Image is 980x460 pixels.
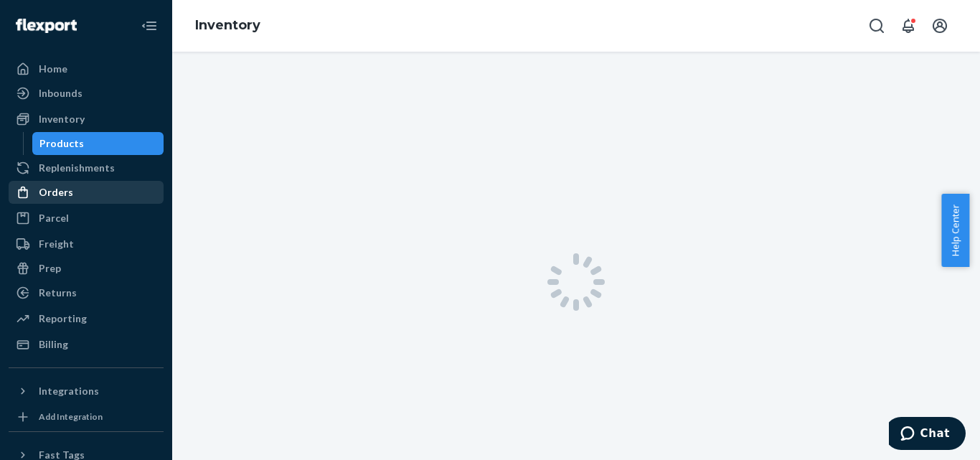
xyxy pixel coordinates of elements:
button: Help Center [941,194,969,267]
div: Reporting [39,311,87,326]
button: Close Navigation [135,11,164,40]
a: Billing [9,333,164,356]
a: Inventory [195,17,260,33]
a: Freight [9,233,164,255]
div: Home [39,62,67,76]
a: Add Integration [9,408,164,426]
a: Reporting [9,307,164,330]
a: Orders [9,181,164,204]
button: Integrations [9,380,164,403]
button: Open notifications [894,11,923,40]
a: Replenishments [9,156,164,179]
button: Open account menu [925,11,954,40]
div: Freight [39,237,74,251]
button: Open Search Box [862,11,891,40]
a: Inventory [9,108,164,131]
a: Prep [9,257,164,280]
a: Inbounds [9,82,164,105]
a: Home [9,57,164,80]
div: Parcel [39,211,69,225]
div: Add Integration [39,410,103,423]
img: Flexport logo [16,19,77,33]
a: Products [32,132,164,155]
a: Returns [9,281,164,304]
div: Inbounds [39,86,83,100]
div: Billing [39,337,68,352]
div: Replenishments [39,161,115,175]
a: Parcel [9,207,164,230]
div: Returns [39,286,77,300]
iframe: Opens a widget where you can chat to one of our agents [889,417,966,453]
div: Integrations [39,384,99,398]
ol: breadcrumbs [184,5,272,47]
div: Orders [39,185,73,200]
div: Prep [39,261,61,276]
div: Inventory [39,112,85,126]
div: Products [39,136,84,151]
